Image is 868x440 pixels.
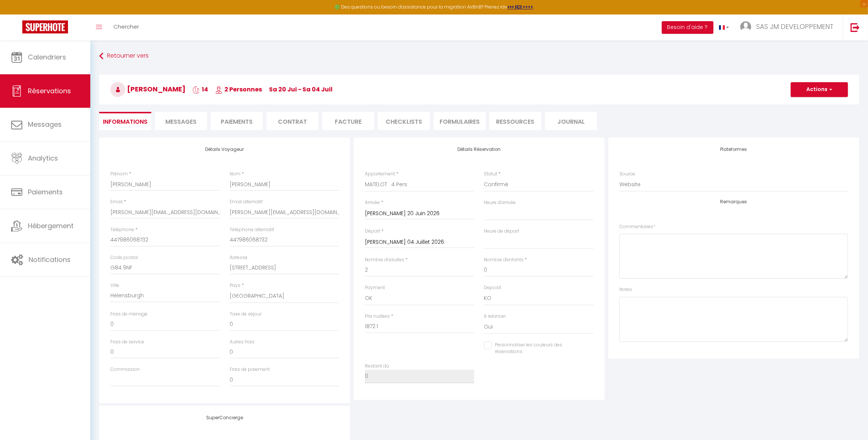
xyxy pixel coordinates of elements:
label: Autres frais [230,339,255,346]
label: Deposit [484,284,502,291]
label: Départ [365,228,380,235]
button: Actions [791,82,848,97]
label: Notes [619,286,632,293]
span: SAS JM DEVELOPPEMENT [756,22,833,31]
label: Commission [110,366,140,373]
label: Appartement [365,171,395,178]
h4: Remarques [619,199,848,204]
h4: Détails Voyageur [110,147,339,152]
label: Pays [230,282,240,289]
label: Adresse [230,254,247,261]
span: Hébergement [28,221,74,230]
li: Facture [322,112,374,130]
span: Paiements [28,187,63,197]
label: Prix nuitées [365,313,390,320]
img: Super Booking [22,20,68,33]
img: logout [851,23,860,32]
label: Code postal [110,254,138,261]
li: Journal [545,112,597,130]
label: Téléphone [110,226,134,233]
span: Messages [165,117,197,126]
img: ... [740,21,751,32]
li: CHECKLISTS [378,112,430,130]
label: Commentaires [619,223,655,230]
label: Payment [365,284,385,291]
label: Ville [110,282,119,289]
label: Frais de service [110,339,144,346]
label: Statut [484,171,498,178]
label: Restant dû [365,363,389,370]
label: Arrivée [365,199,380,206]
label: Nombre d'enfants [484,256,524,263]
li: Informations [99,112,151,130]
span: 2 Personnes [215,85,262,94]
li: FORMULAIRES [434,112,486,130]
label: Heure de départ [484,228,519,235]
label: Frais de paiement [230,366,270,373]
span: 14 [192,85,208,94]
span: [PERSON_NAME] [110,84,185,94]
span: Analytics [28,153,58,163]
h4: Plateformes [619,147,848,152]
span: Chercher [113,23,139,30]
li: Contrat [266,112,318,130]
label: Taxe de séjour [230,311,262,318]
button: Besoin d'aide ? [662,21,713,34]
label: Téléphone alternatif [230,226,274,233]
label: Heure d'arrivée [484,199,516,206]
span: Messages [28,120,62,129]
span: Calendriers [28,52,66,62]
label: Email [110,198,123,206]
li: Ressources [489,112,541,130]
h4: SuperConcierge [110,415,339,420]
label: Source [619,171,635,178]
a: Chercher [108,14,145,41]
label: Nombre d'adultes [365,256,404,263]
span: Réservations [28,86,71,96]
label: A relancer [484,313,506,320]
label: Frais de ménage [110,311,148,318]
span: sa 20 Jui - sa 04 Juil [269,85,333,94]
li: Paiements [211,112,263,130]
a: ... SAS JM DEVELOPPEMENT [735,14,843,41]
a: Retourner vers [99,49,859,63]
label: Email alternatif [230,198,263,206]
label: Prénom [110,171,128,178]
h4: Détails Réservation [365,147,593,152]
span: Notifications [29,255,71,264]
label: Nom [230,171,240,178]
a: >>> ICI <<<< [508,4,534,10]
